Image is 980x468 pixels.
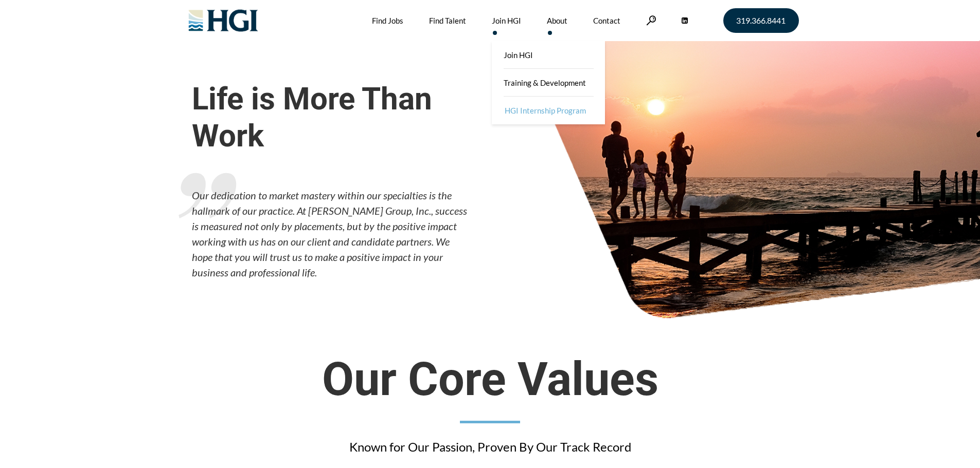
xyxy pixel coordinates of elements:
span: Our Core Values [250,354,730,405]
a: 319.366.8441 [723,8,799,33]
p: Our dedication to market mastery within our specialties is the hallmark of our practice. At [PERS... [192,188,470,280]
a: Join HGI [492,41,605,69]
span: 319.366.8441 [736,16,786,25]
a: HGI Internship Program [493,97,606,124]
div: Known for Our Passion, Proven By Our Track Record [250,438,730,456]
a: Training & Development [492,69,605,97]
a: Search [646,15,656,25]
span: Life is More Than Work [192,81,470,155]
